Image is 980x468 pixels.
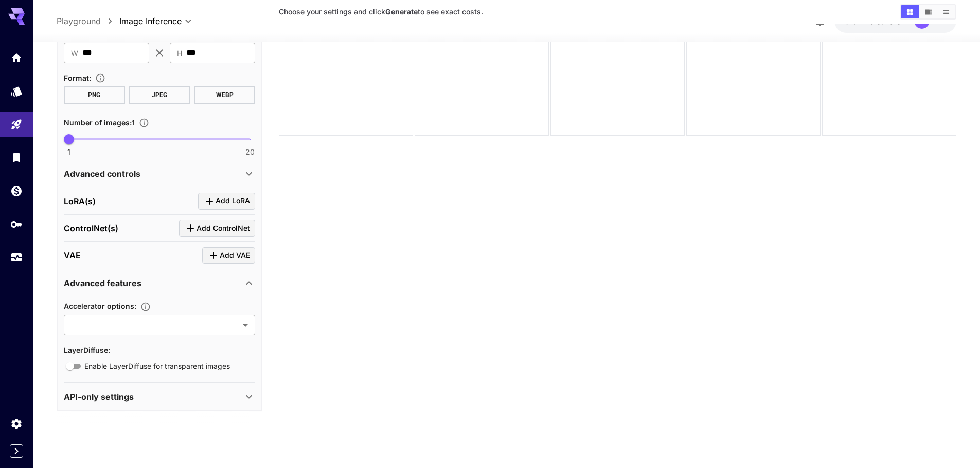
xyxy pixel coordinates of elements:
span: Add VAE [220,249,250,261]
div: Wallet [10,184,23,197]
div: Playground [10,118,23,131]
span: 20 [245,147,255,157]
span: W [71,47,78,59]
a: Playground [57,15,101,27]
button: Show media in grid view [901,5,919,18]
div: Advanced controls [64,161,255,185]
button: Show media in list view [937,5,955,18]
p: VAE [64,249,81,261]
button: Expand sidebar [10,444,23,458]
div: Models [10,85,23,98]
div: API Keys [10,218,23,231]
span: Add ControlNet [197,222,250,235]
span: Format : [64,73,91,82]
span: Accelerator options : [64,302,136,310]
button: Specify how many images to generate in a single request. Each image generation will be charged se... [135,118,153,128]
span: Choose your settings and click to see exact costs. [279,7,483,16]
span: credits left [870,17,906,26]
span: Number of images : 1 [64,118,135,126]
span: H [177,47,182,59]
p: Advanced features [64,277,141,289]
span: LayerDiffuse : [64,346,110,354]
p: ControlNet(s) [64,222,118,234]
button: Advanced caching mechanisms to significantly speed up image generation by reducing redundant comp... [136,301,155,311]
div: Show media in grid viewShow media in video viewShow media in list view [900,4,956,20]
span: $19.47 [845,17,870,26]
button: JPEG [129,86,190,103]
div: Usage [10,251,23,264]
p: LoRA(s) [64,195,96,207]
div: Library [10,151,23,164]
div: API-only settings [64,384,255,409]
b: Generate [385,7,418,16]
span: Enable LayerDiffuse for transparent images [84,361,230,371]
button: Show media in video view [919,5,937,18]
div: Settings [10,417,23,430]
button: Choose the file format for the output image. [91,73,110,83]
button: Click to add VAE [202,247,255,264]
div: Home [10,51,23,64]
p: Advanced controls [64,167,140,179]
nav: breadcrumb [57,15,119,27]
p: API-only settings [64,390,134,403]
button: WEBP [194,86,255,103]
button: PNG [64,86,125,103]
span: Add LoRA [216,195,250,208]
div: Advanced features [64,271,255,295]
span: Image Inference [119,15,182,27]
span: 1 [67,147,70,157]
button: Click to add ControlNet [179,220,255,237]
button: Click to add LoRA [198,193,255,210]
